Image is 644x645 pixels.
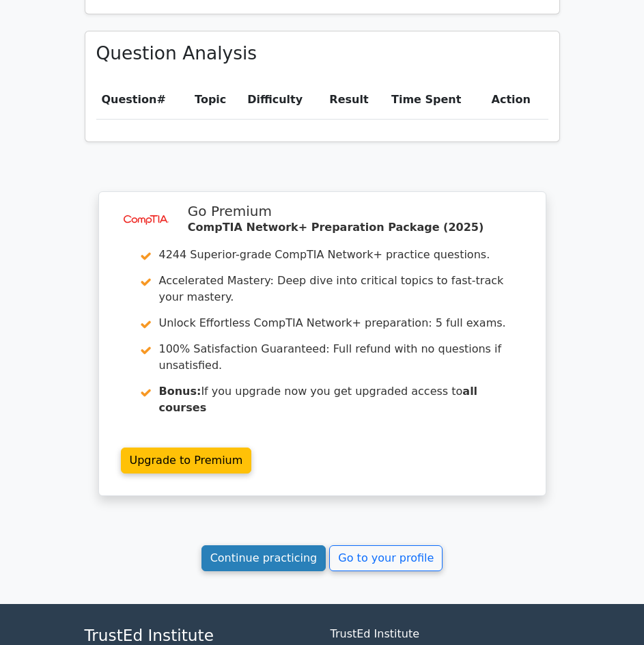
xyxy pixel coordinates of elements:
[102,93,157,106] span: Question
[486,81,548,120] th: Action
[242,81,324,120] th: Difficulty
[85,626,314,645] h4: TrustEd Institute
[121,448,252,474] a: Upgrade to Premium
[189,81,242,120] th: Topic
[96,81,190,120] th: #
[386,81,486,120] th: Time Spent
[96,42,548,64] h3: Question Analysis
[329,545,443,571] a: Go to your profile
[324,81,386,120] th: Result
[201,545,326,571] a: Continue practicing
